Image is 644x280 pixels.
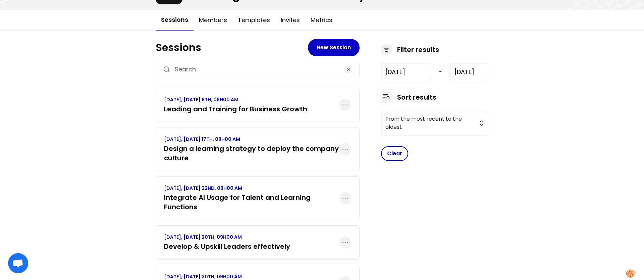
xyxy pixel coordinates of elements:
div: Ouvrir le chat [8,253,28,273]
h3: Design a learning strategy to deploy the company culture [164,144,339,163]
button: Members [194,10,232,30]
h3: Leading and Training for Business Growth [164,104,307,114]
button: Clear [381,146,408,161]
button: New Session [308,39,360,56]
a: [DATE], [DATE] 17TH, 09H00 AMDesign a learning strategy to deploy the company culture [164,136,339,163]
h3: Develop & Upskill Leaders effectively [164,242,290,251]
h3: Filter results [397,45,439,54]
h1: Sessions [156,42,308,54]
input: YYYY-M-D [450,63,488,81]
input: Search [175,65,340,74]
span: From the most recent to the oldest [385,115,475,131]
span: - [439,68,442,76]
p: [DATE], [DATE] 30TH, 09H00 AM [164,273,300,280]
h3: Integrate AI Usage for Talent and Learning Functions [164,193,339,212]
p: [DATE], [DATE] 22ND, 09H00 AM [164,185,339,191]
button: From the most recent to the oldest [381,111,488,135]
a: [DATE], [DATE] 22ND, 09H00 AMIntegrate AI Usage for Talent and Learning Functions [164,185,339,212]
p: [DATE], [DATE] 17TH, 09H00 AM [164,136,339,143]
h3: Sort results [397,93,436,102]
input: YYYY-M-D [381,63,431,81]
p: [DATE], [DATE] 20TH, 09H00 AM [164,234,290,240]
a: [DATE], [DATE] 20TH, 09H00 AMDevelop & Upskill Leaders effectively [164,234,290,251]
button: Templates [232,10,275,30]
button: Invites [275,10,305,30]
a: [DATE], [DATE] 6TH, 09H00 AMLeading and Training for Business Growth [164,96,307,114]
button: Sessions [156,10,194,31]
p: [DATE], [DATE] 6TH, 09H00 AM [164,96,307,103]
button: Metrics [305,10,338,30]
